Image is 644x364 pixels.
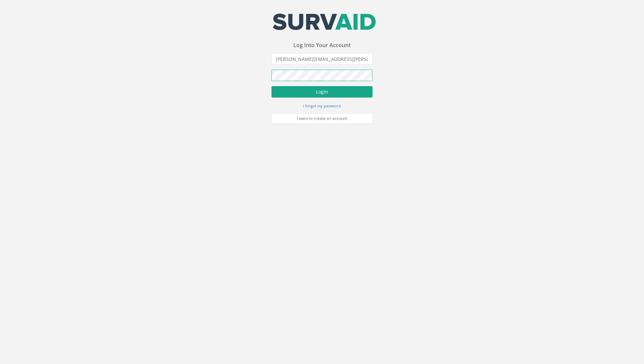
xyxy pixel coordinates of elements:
a: I forgot my password [303,103,341,109]
h3: Log Into Your Account [271,42,373,48]
a: I want to create an account [271,113,373,123]
input: Email [271,53,373,65]
small: I forgot my password [303,103,341,108]
button: Login [271,86,373,98]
